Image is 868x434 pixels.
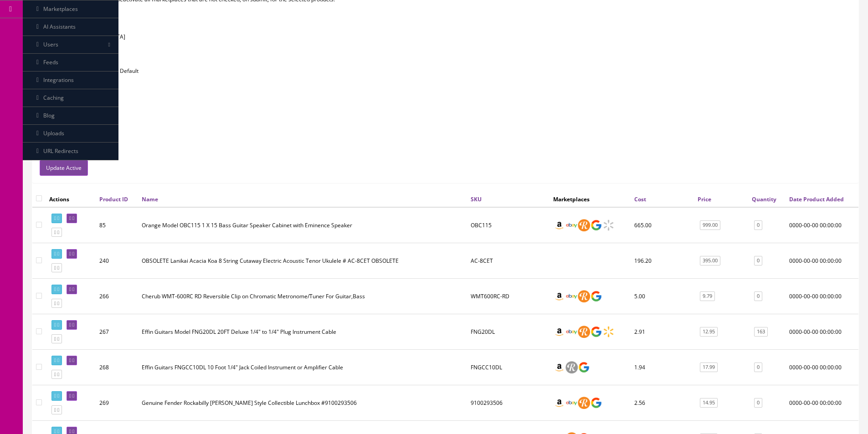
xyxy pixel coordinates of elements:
[467,350,550,385] td: FNGCC10DL
[467,314,550,350] td: FNG20DL
[99,195,128,203] a: Product ID
[23,54,118,71] a: Feeds
[634,195,646,203] a: Cost
[754,256,762,266] a: 0
[754,363,762,372] a: 0
[590,397,602,409] img: google_shopping
[553,397,565,409] img: amazon
[754,220,762,230] a: 0
[40,160,88,176] button: Update Active
[138,207,467,243] td: Orange Model OBC115 1 X 15 Bass Guitar Speaker Cabinet with Eminence Speaker
[698,195,711,203] a: Price
[23,71,118,89] a: Integrations
[789,195,844,203] a: Date Product Added
[142,195,158,203] a: Name
[138,243,467,279] td: OBSOLETE Lanikai Acacia Koa 8 String Cutaway Electric Acoustic Tenor Ukulele # AC-8CET OBSOLETE
[553,361,565,373] img: amazon
[590,326,602,338] img: google_shopping
[700,398,718,408] a: 14.95
[138,314,467,350] td: Effin Guitars Model FNG20DL 20FT Deluxe 1/4" to 1/4" Plug Instrument Cable
[467,207,550,243] td: OBC115
[553,290,565,302] img: amazon
[631,207,694,243] td: 665.00
[138,350,467,385] td: Effin Guitars FNGCC10DL 10 Foot 1/4" Jack Coiled Instrument or Amplifier Cable
[46,191,96,207] th: Actions
[602,219,615,231] img: walmart
[631,350,694,385] td: 1.94
[471,195,482,203] a: SKU
[631,279,694,314] td: 5.00
[96,207,138,243] td: 85
[467,385,550,421] td: 9100293506
[590,290,602,302] img: google_shopping
[23,18,118,36] a: AI Assistants
[565,326,578,338] img: ebay
[700,291,715,301] a: 9.79
[578,290,590,302] img: reverb
[23,89,118,107] a: Caching
[602,326,615,338] img: walmart
[786,243,858,279] td: 0000-00-00 00:00:00
[752,195,776,203] a: Quantity
[467,243,550,279] td: AC-8CET
[578,361,590,373] img: google_shopping
[786,207,858,243] td: 0000-00-00 00:00:00
[754,398,762,408] a: 0
[578,397,590,409] img: reverb
[631,243,694,279] td: 196.20
[578,219,590,231] img: reverb
[23,107,118,125] a: Blog
[23,125,118,143] a: Uploads
[138,279,467,314] td: Cherub WMT-600RC RD Reversible Clip on Chromatic Metronome/Tuner For Guitar,Bass
[550,191,631,207] th: Marketplaces
[631,314,694,350] td: 2.91
[754,291,762,301] a: 0
[138,385,467,421] td: Genuine Fender Rockabilly Roth Style Collectible Lunchbox #9100293506
[590,219,602,231] img: google_shopping
[754,327,768,337] a: 163
[96,385,138,421] td: 269
[23,0,118,18] a: Marketplaces
[786,350,858,385] td: 0000-00-00 00:00:00
[631,385,694,421] td: 2.56
[23,143,118,160] a: URL Redirects
[96,243,138,279] td: 240
[700,327,718,337] a: 12.95
[96,279,138,314] td: 266
[467,279,550,314] td: WMT600RC-RD
[565,361,578,373] img: reverb
[786,279,858,314] td: 0000-00-00 00:00:00
[700,363,718,372] a: 17.99
[565,397,578,409] img: ebay
[700,256,720,266] a: 395.00
[23,36,118,54] a: Users
[565,290,578,302] img: ebay
[578,326,590,338] img: reverb
[786,385,858,421] td: 0000-00-00 00:00:00
[96,350,138,385] td: 268
[700,220,720,230] a: 999.00
[565,219,578,231] img: ebay
[553,326,565,338] img: amazon
[786,314,858,350] td: 0000-00-00 00:00:00
[96,314,138,350] td: 267
[553,219,565,231] img: amazon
